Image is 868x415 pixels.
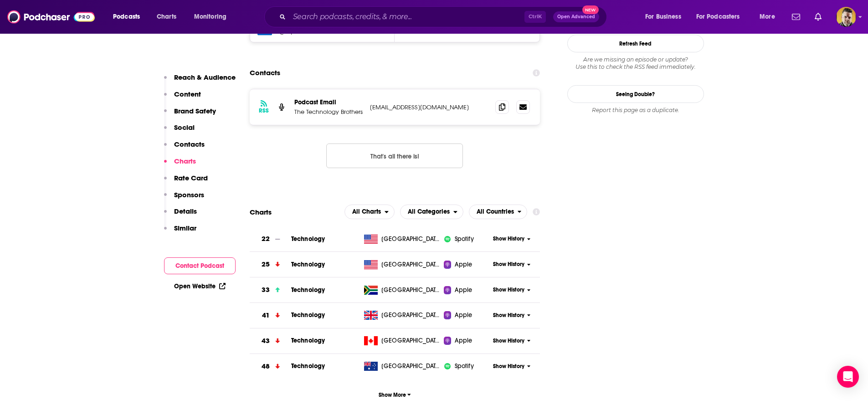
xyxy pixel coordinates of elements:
span: For Podcasters [696,10,740,23]
img: Podchaser - Follow, Share and Rate Podcasts [7,8,95,26]
button: open menu [344,205,395,219]
span: Show History [493,337,524,345]
button: Social [164,123,195,140]
img: User Profile [836,7,856,27]
span: United States [381,235,441,244]
a: 33 [250,277,291,302]
h3: 25 [262,259,270,270]
span: Apple [455,260,472,269]
div: Search podcasts, credits, & more... [273,6,616,27]
div: Are we missing an episode or update? Use this to check the RSS feed immediately. [567,56,704,71]
p: Similar [174,224,196,232]
p: Content [174,90,201,98]
span: Show History [493,235,524,243]
span: Show History [493,312,524,319]
span: Apple [455,336,472,345]
span: Show History [493,286,524,294]
button: Rate Card [164,174,208,190]
span: Charts [157,10,176,23]
h3: 43 [262,336,270,346]
h2: Categories [400,205,463,219]
a: [GEOGRAPHIC_DATA] [360,260,444,269]
a: Technology [291,337,325,344]
span: Spotify [455,362,474,371]
a: [GEOGRAPHIC_DATA] [360,286,444,295]
button: open menu [107,10,152,24]
span: Canada [381,336,441,345]
button: open menu [469,205,528,219]
div: Open Intercom Messenger [837,366,859,388]
button: Contacts [164,140,205,157]
p: Brand Safety [174,107,216,115]
h3: 48 [262,361,270,372]
span: For Business [645,10,681,23]
a: Apple [444,260,490,269]
button: open menu [639,10,693,24]
button: Show History [490,261,534,268]
a: iconImageSpotify [444,362,490,371]
button: Show profile menu [836,7,856,27]
span: Ctrl K [524,11,546,23]
img: iconImage [444,236,451,243]
a: Apple [444,286,490,295]
a: [GEOGRAPHIC_DATA] [360,235,444,244]
button: Nothing here. [326,143,463,168]
span: Open Advanced [557,15,595,19]
button: Show History [490,286,534,294]
span: United Kingdom [381,311,441,320]
a: iconImageSpotify [444,235,490,244]
div: Report this page as a duplicate. [567,107,704,114]
a: 43 [250,328,291,354]
span: Show History [493,261,524,268]
h2: Platforms [344,205,395,219]
button: Brand Safety [164,107,216,123]
a: Technology [291,362,325,370]
a: Technology [291,311,325,319]
h3: 33 [262,285,270,295]
h2: Charts [250,208,272,216]
span: Logged in as JohnMoore [836,7,856,27]
p: The Technology Brothers [294,108,363,116]
p: Contacts [174,140,205,149]
span: Show More [379,392,411,398]
span: All Countries [477,209,514,215]
input: Search podcasts, credits, & more... [289,10,524,24]
a: Technology [291,286,325,294]
button: open menu [753,10,786,24]
p: Sponsors [174,190,204,199]
a: Show notifications dropdown [788,9,804,25]
a: Technology [291,235,325,243]
h3: RSS [259,107,269,114]
a: 25 [250,252,291,277]
button: Reach & Audience [164,73,236,90]
button: Similar [164,224,196,241]
button: Open AdvancedNew [553,11,599,22]
a: Open Website [174,282,226,290]
p: Details [174,207,197,215]
button: Show History [490,312,534,319]
button: open menu [690,10,753,24]
span: Australia [381,362,441,371]
p: Social [174,123,195,132]
a: [GEOGRAPHIC_DATA] [360,336,444,345]
a: 22 [250,226,291,251]
p: Reach & Audience [174,73,236,82]
h3: 22 [262,234,270,244]
button: Sponsors [164,190,204,207]
button: Contact Podcast [164,257,236,274]
button: Show History [490,235,534,243]
h2: Contacts [250,64,280,82]
a: [GEOGRAPHIC_DATA] [360,362,444,371]
span: Apple [455,311,472,320]
a: Apple [444,336,490,345]
p: Rate Card [174,174,208,182]
span: All Categories [408,209,450,215]
h3: 41 [262,310,270,321]
button: Charts [164,157,196,174]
